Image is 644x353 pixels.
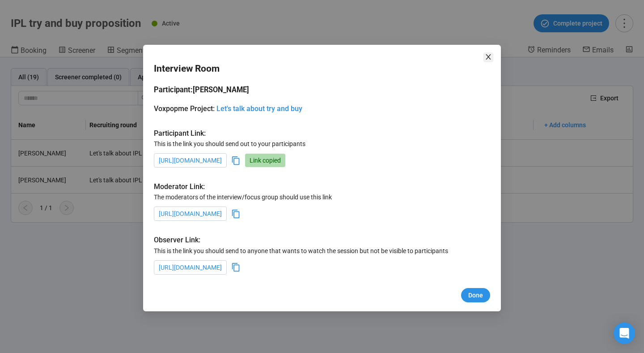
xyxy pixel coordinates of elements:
h3: Participant: [PERSON_NAME] [154,84,490,96]
a: [URL][DOMAIN_NAME] [159,157,222,164]
a: [URL][DOMAIN_NAME] [159,210,222,217]
p: This is the link you should send to anyone that wants to watch the session but not be visible to ... [154,246,490,256]
h2: Interview Room [154,61,490,76]
header: Observer Link: [154,234,490,245]
header: Moderator Link: [154,181,490,192]
span: close [485,53,492,60]
p: Link copied [245,154,285,167]
p: The moderators of the interview/focus group should use this link [154,192,490,202]
button: Close [483,52,493,62]
header: Voxpopme Project: [154,103,490,114]
span: Done [468,290,483,300]
p: This is the link you should send out to your participants [154,139,490,149]
a: Let's talk about try and buy [216,104,302,113]
div: Open Intercom Messenger [614,323,635,344]
button: Done [461,288,490,302]
header: Participant Link: [154,128,490,139]
a: [URL][DOMAIN_NAME] [159,264,222,271]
